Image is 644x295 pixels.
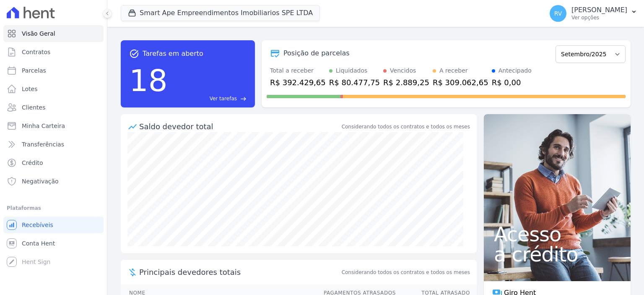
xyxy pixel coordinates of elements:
[22,48,50,56] span: Contratos
[22,29,55,38] span: Visão Geral
[139,266,340,278] span: Principais devedores totais
[390,66,416,75] div: Vencidos
[3,154,104,171] a: Crédito
[22,221,53,229] span: Recebíveis
[499,66,532,75] div: Antecipado
[554,10,562,16] span: RV
[283,48,350,58] div: Posição de parcelas
[494,224,621,244] span: Acesso
[3,25,104,42] a: Visão Geral
[22,66,46,75] span: Parcelas
[3,117,104,134] a: Minha Carteira
[139,121,340,132] div: Saldo devedor total
[22,122,65,130] span: Minha Carteira
[22,239,55,248] span: Conta Hent
[383,77,429,88] div: R$ 2.889,25
[329,77,380,88] div: R$ 80.477,75
[3,217,104,233] a: Recebíveis
[121,5,320,21] button: Smart Ape Empreendimentos Imobiliarios SPE LTDA
[439,66,468,75] div: A receber
[22,85,38,93] span: Lotes
[336,66,368,75] div: Liquidados
[270,77,326,88] div: R$ 392.429,65
[494,244,621,264] span: a crédito
[571,14,627,21] p: Ver opções
[210,95,237,102] span: Ver tarefas
[22,177,59,185] span: Negativação
[22,140,64,149] span: Transferências
[3,235,104,252] a: Conta Hent
[143,49,203,59] span: Tarefas em aberto
[7,203,100,213] div: Plataformas
[171,95,247,102] a: Ver tarefas east
[3,173,104,190] a: Negativação
[3,62,104,79] a: Parcelas
[3,99,104,116] a: Clientes
[571,6,627,14] p: [PERSON_NAME]
[3,44,104,60] a: Contratos
[240,96,247,102] span: east
[342,123,470,131] div: Considerando todos os contratos e todos os meses
[270,66,326,75] div: Total a receber
[492,77,532,88] div: R$ 0,00
[433,77,488,88] div: R$ 309.062,65
[342,269,470,276] span: Considerando todos os contratos e todos os meses
[22,159,43,167] span: Crédito
[129,59,168,102] div: 18
[22,103,45,112] span: Clientes
[3,136,104,153] a: Transferências
[3,81,104,97] a: Lotes
[543,2,644,25] button: RV [PERSON_NAME] Ver opções
[129,49,139,59] span: task_alt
